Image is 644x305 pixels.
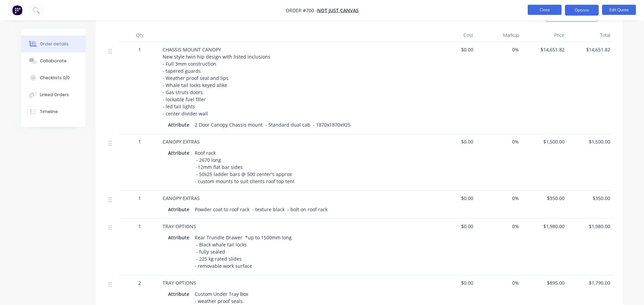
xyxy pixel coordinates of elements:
span: $0.00 [433,46,473,53]
span: $1,980.00 [524,223,565,230]
span: $14,651.82 [524,46,565,53]
span: $895.00 [524,279,565,286]
span: $1,790.00 [570,279,610,286]
span: $14,651.82 [570,46,610,53]
span: 0% [479,46,519,53]
span: 1 [138,223,141,230]
div: Linked Orders [40,92,69,98]
span: 1 [138,195,141,202]
span: $350.00 [570,195,610,202]
img: Factory [12,5,22,15]
span: CANOPY EXTRAS [163,195,200,201]
button: Edit Quote [602,5,636,15]
span: $0.00 [433,279,473,286]
div: Checklists 0/0 [40,75,70,81]
span: CHASSIS MOUNT CANOPY New style twin hip design with listed inclusions - Full 3mm construction - t... [163,46,272,117]
a: NOT JUST CANVAS [317,7,359,14]
span: Order #700 - [286,7,317,14]
span: TRAY OPTIONS [163,223,196,230]
span: 1 [138,138,141,145]
button: Options [565,5,599,16]
span: $1,980.00 [570,223,610,230]
div: Attribute [168,289,192,299]
span: $0.00 [433,138,473,145]
span: 0% [479,138,519,145]
button: Order details [21,36,86,52]
div: Attribute [168,120,192,130]
div: Qty [119,28,160,42]
div: Timeline [40,109,58,115]
div: Attribute [168,148,192,158]
button: Timeline [21,103,86,120]
div: Powder coat to roof rack - texture black - bolt on roof rack [192,204,330,214]
div: Total [567,28,613,42]
span: $350.00 [524,195,565,202]
div: Rear Trundle Drawer *up to 1500mm long - Black whale tail locks - fully sealed - 225 kg rated sli... [192,233,294,271]
div: Order details [40,41,69,47]
span: $1,500.00 [524,138,565,145]
span: CANOPY EXTRAS [163,138,200,145]
button: Close [528,5,562,15]
span: 2 [138,279,141,286]
span: 0% [479,195,519,202]
div: Attribute [168,233,192,242]
span: 0% [479,223,519,230]
div: Price [522,28,567,42]
div: Markup [476,28,522,42]
div: Roof rack - 2670 long -12mm flat bar sides - 50x25 ladder bars @ 500 center's approx - custom mou... [192,148,297,186]
div: 2 Door Canopy Chassis mount - Standard dual cab - 1870x1870x925 [192,120,353,130]
div: Collaborate [40,58,67,64]
span: 0% [479,279,519,286]
button: Collaborate [21,52,86,69]
span: $0.00 [433,195,473,202]
span: $0.00 [433,223,473,230]
div: Cost [430,28,476,42]
button: Linked Orders [21,86,86,103]
button: Checklists 0/0 [21,69,86,86]
span: 1 [138,46,141,53]
div: Attribute [168,204,192,214]
span: $1,500.00 [570,138,610,145]
span: TRAY OPTIONS [163,280,196,286]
